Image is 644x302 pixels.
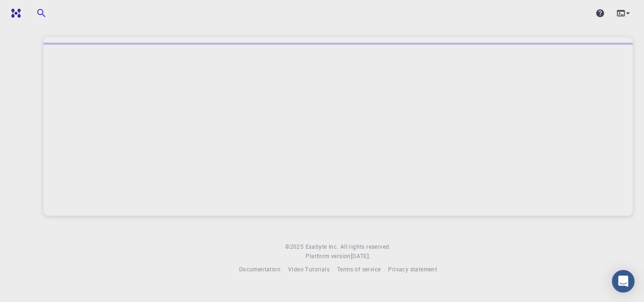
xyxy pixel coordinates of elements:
span: Terms of service [337,265,380,273]
a: Terms of service [337,265,380,274]
span: Documentation [239,265,281,273]
a: Documentation [239,265,281,274]
span: All rights reserved. [340,242,391,252]
a: [DATE]. [351,252,371,261]
span: © 2025 [285,242,305,252]
a: Privacy statement [388,265,437,274]
img: logo [8,8,21,18]
span: Platform version [305,252,350,261]
a: Video Tutorials [288,265,330,274]
span: Privacy statement [388,265,437,273]
a: Exabyte Inc. [305,242,339,252]
span: Video Tutorials [288,265,330,273]
div: Open Intercom Messenger [612,270,635,293]
span: Exabyte Inc. [305,243,339,250]
span: [DATE] . [351,252,371,260]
